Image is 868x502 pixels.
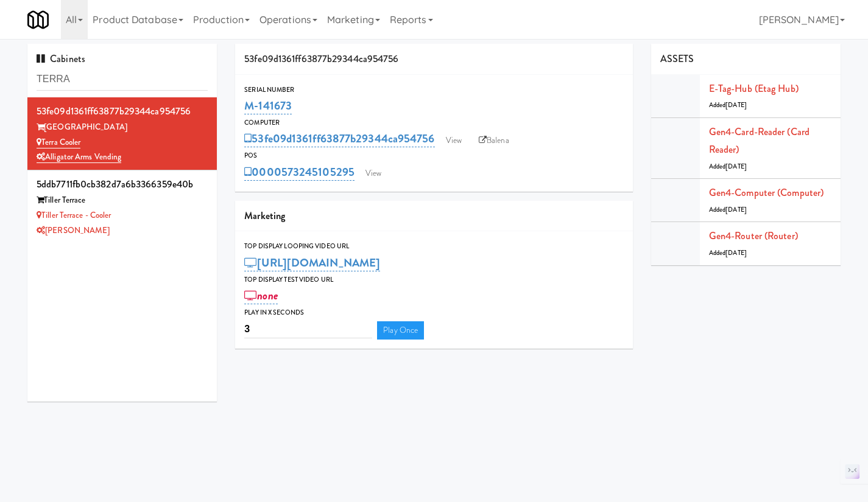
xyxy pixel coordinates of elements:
a: [URL][DOMAIN_NAME] [244,254,380,271]
li: 53fe09d1361ff63877b29344ca954756[GEOGRAPHIC_DATA] Terra CoolerAlligator Arms Vending [27,97,217,170]
div: Top Display Test Video Url [244,274,624,286]
span: Cabinets [37,52,85,66]
span: [DATE] [725,162,747,171]
div: Top Display Looping Video Url [244,240,624,253]
span: Added [709,100,747,110]
span: [DATE] [725,100,747,110]
a: Play Once [377,321,424,340]
span: Marketing [244,209,285,223]
span: Added [709,205,747,214]
div: Tiller Terrace [37,193,208,208]
div: POS [244,150,624,162]
a: Balena [473,131,515,150]
li: 5ddb7711fb0cb382d7a6b3366359e40bTiller Terrace Tiller Terrace - Cooler[PERSON_NAME] [27,170,217,243]
a: 0000573245105295 [244,164,355,181]
div: Play in X seconds [244,307,624,319]
span: Added [709,162,747,171]
span: [DATE] [725,205,747,214]
a: Tiller Terrace - Cooler [37,209,111,221]
a: Gen4-router (Router) [709,229,798,243]
a: Gen4-card-reader (Card Reader) [709,125,810,157]
a: M-141673 [244,97,292,114]
span: Added [709,248,747,257]
a: Alligator Arms Vending [37,151,121,163]
div: 53fe09d1361ff63877b29344ca954756 [235,44,633,75]
a: Terra Cooler [37,136,80,148]
span: [DATE] [725,248,747,257]
img: Micromart [27,9,49,30]
div: Serial Number [244,84,624,96]
a: View [440,131,468,150]
a: View [359,164,387,183]
div: Computer [244,117,624,129]
a: 53fe09d1361ff63877b29344ca954756 [244,130,434,147]
div: 5ddb7711fb0cb382d7a6b3366359e40b [37,175,208,193]
div: 53fe09d1361ff63877b29344ca954756 [37,102,208,120]
a: none [244,287,278,304]
a: [PERSON_NAME] [37,225,110,236]
div: [GEOGRAPHIC_DATA] [37,120,208,135]
a: Gen4-computer (Computer) [709,186,824,200]
span: ASSETS [660,52,694,66]
a: E-tag-hub (Etag Hub) [709,82,799,96]
input: Search cabinets [37,68,208,91]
